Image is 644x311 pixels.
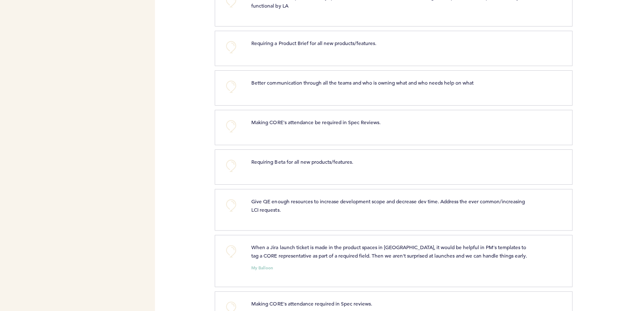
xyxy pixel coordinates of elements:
[251,79,473,86] span: Better communication through all the teams and who is owning what and who needs help on what
[251,244,527,259] span: When a Jira launch ticket is made in the product spaces in [GEOGRAPHIC_DATA], it would be helpful...
[251,198,526,213] span: Give QE enough resources to increase development scope and decrease dev time. Address the ever co...
[251,266,273,270] small: My Balloon
[251,300,372,307] span: Making CORE's attendance required in Spec reviews.
[251,40,376,46] span: Requiring a Product Brief for all new products/features.
[251,158,353,165] span: Requiring Beta for all new products/features.
[251,119,380,125] span: Making CORE's attendance be required in Spec Reviews.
